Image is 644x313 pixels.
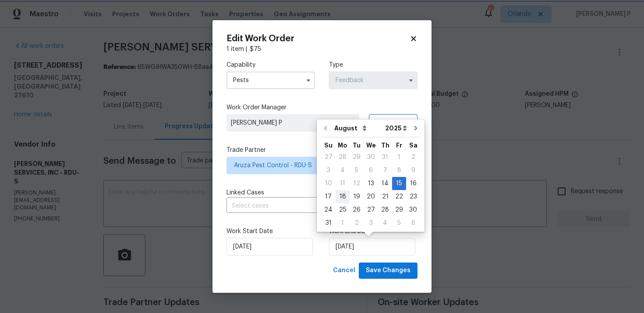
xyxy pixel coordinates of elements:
div: 9 [406,164,420,176]
span: Save Changes [366,265,410,276]
div: Fri Sep 05 2025 [392,216,406,230]
div: 2 [406,151,420,163]
div: 12 [350,177,364,190]
div: 31 [378,151,392,163]
span: [PERSON_NAME] P [231,119,355,127]
div: Sun Aug 17 2025 [321,190,336,203]
div: 22 [392,191,406,203]
div: Mon Aug 25 2025 [336,203,350,216]
div: 1 [392,151,406,163]
div: 10 [321,177,336,190]
div: Fri Aug 29 2025 [392,203,406,216]
span: Aruza Pest Control - RDU-S [234,161,397,170]
div: Sat Aug 02 2025 [406,151,420,164]
div: Fri Aug 01 2025 [392,151,406,164]
button: Save Changes [359,263,418,279]
div: Sat Aug 30 2025 [406,203,420,216]
div: 20 [364,191,378,203]
div: Tue Sep 02 2025 [350,216,364,230]
label: Work Order Manager [226,103,418,112]
abbr: Friday [396,142,402,148]
abbr: Monday [338,142,347,148]
div: 21 [378,191,392,203]
div: 23 [406,191,420,203]
div: Wed Aug 13 2025 [364,177,378,190]
div: 14 [378,177,392,190]
div: Mon Aug 11 2025 [336,177,350,190]
div: Wed Sep 03 2025 [364,216,378,230]
div: 30 [364,151,378,163]
div: 3 [364,217,378,229]
div: Mon Sep 01 2025 [336,216,350,230]
div: Wed Aug 06 2025 [364,164,378,177]
div: 28 [378,204,392,216]
div: Thu Aug 07 2025 [378,164,392,177]
div: Thu Aug 21 2025 [378,190,392,203]
div: 25 [336,204,350,216]
div: 16 [406,177,420,190]
div: Sat Aug 23 2025 [406,190,420,203]
span: Assign [376,119,397,127]
abbr: Thursday [381,142,389,148]
button: Go to previous month [319,119,332,137]
div: Wed Aug 20 2025 [364,190,378,203]
div: Thu Aug 28 2025 [378,203,392,216]
label: Type [329,61,418,69]
button: Go to next month [409,119,422,137]
div: 3 [321,164,336,176]
div: Sat Aug 16 2025 [406,177,420,190]
select: Month [332,122,383,135]
div: Fri Aug 08 2025 [392,164,406,177]
span: $ 75 [250,46,261,52]
label: Trade Partner [226,146,418,155]
div: Sun Aug 10 2025 [321,177,336,190]
div: 8 [392,164,406,176]
label: Capability [226,61,315,69]
div: 26 [350,204,364,216]
div: 1 item | [226,45,418,54]
div: Wed Jul 30 2025 [364,151,378,164]
div: 15 [392,177,406,190]
div: Tue Aug 12 2025 [350,177,364,190]
abbr: Tuesday [353,142,361,148]
div: 13 [364,177,378,190]
div: 5 [392,217,406,229]
div: 29 [392,204,406,216]
div: 27 [364,204,378,216]
div: Thu Aug 14 2025 [378,177,392,190]
div: Sun Aug 31 2025 [321,216,336,230]
div: Fri Aug 22 2025 [392,190,406,203]
div: 6 [364,164,378,176]
div: 17 [321,191,336,203]
h2: Edit Work Order [226,34,410,43]
div: 24 [321,204,336,216]
div: 19 [350,191,364,203]
div: Thu Jul 31 2025 [378,151,392,164]
input: M/D/YYYY [226,238,313,255]
div: Mon Aug 18 2025 [336,190,350,203]
input: Select cases [226,199,393,213]
div: 30 [406,204,420,216]
div: 18 [336,191,350,203]
input: Select... [329,72,418,89]
div: 4 [336,164,350,176]
div: 31 [321,217,336,229]
label: Work Start Date [226,227,315,236]
div: Tue Aug 05 2025 [350,164,364,177]
div: 29 [350,151,364,163]
select: Year [383,122,409,135]
div: 5 [350,164,364,176]
div: 1 [336,217,350,229]
div: Tue Jul 29 2025 [350,151,364,164]
div: Wed Aug 27 2025 [364,203,378,216]
div: Tue Aug 19 2025 [350,190,364,203]
div: 28 [336,151,350,163]
span: Linked Cases [226,188,264,197]
button: Show options [303,75,314,86]
div: Sun Aug 24 2025 [321,203,336,216]
span: Cancel [333,265,355,276]
div: 4 [378,217,392,229]
div: Tue Aug 26 2025 [350,203,364,216]
abbr: Wednesday [366,142,376,148]
div: 2 [350,217,364,229]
